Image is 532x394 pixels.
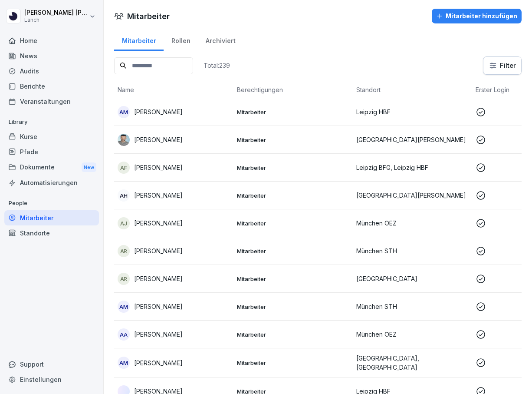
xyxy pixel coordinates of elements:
[4,33,99,48] a: Home
[4,115,99,129] p: Library
[4,175,99,190] a: Automatisierungen
[134,107,183,116] p: [PERSON_NAME]
[237,192,349,199] p: Mitarbeiter
[237,331,349,338] p: Mitarbeiter
[356,354,469,372] p: [GEOGRAPHIC_DATA], [GEOGRAPHIC_DATA]
[432,9,522,23] button: Mitarbeiter hinzufügen
[114,29,164,51] a: Mitarbeiter
[4,210,99,225] a: Mitarbeiter
[82,162,96,172] div: New
[4,159,99,175] a: DokumenteNew
[237,219,349,227] p: Mitarbeiter
[127,10,170,22] h1: Mitarbeiter
[4,79,99,94] a: Berichte
[4,225,99,241] a: Standorte
[356,330,469,339] p: München OEZ
[118,245,130,257] div: AR
[237,359,349,367] p: Mitarbeiter
[198,29,243,51] a: Archiviert
[4,94,99,109] a: Veranstaltungen
[114,82,233,98] th: Name
[164,29,198,51] a: Rollen
[237,136,349,144] p: Mitarbeiter
[237,303,349,311] p: Mitarbeiter
[118,301,130,313] div: AM
[134,302,183,311] p: [PERSON_NAME]
[134,358,183,368] p: [PERSON_NAME]
[118,328,130,341] div: AA
[24,9,88,17] p: [PERSON_NAME] [PERSON_NAME]
[4,196,99,210] p: People
[134,274,183,283] p: [PERSON_NAME]
[4,357,99,372] div: Support
[134,135,183,144] p: [PERSON_NAME]
[356,163,469,172] p: Leipzig BFG, Leipzig HBF
[356,246,469,255] p: München STH
[356,219,469,228] p: München OEZ
[24,17,88,23] p: Lanch
[489,61,516,70] div: Filter
[353,82,472,98] th: Standort
[356,191,469,200] p: [GEOGRAPHIC_DATA][PERSON_NAME]
[356,135,469,144] p: [GEOGRAPHIC_DATA][PERSON_NAME]
[4,129,99,144] a: Kurse
[118,162,130,174] div: AF
[4,159,99,175] div: Dokumente
[356,107,469,116] p: Leipzig HBF
[4,48,99,63] a: News
[4,372,99,387] a: Einstellungen
[118,189,130,202] div: AH
[237,108,349,116] p: Mitarbeiter
[237,164,349,172] p: Mitarbeiter
[134,330,183,339] p: [PERSON_NAME]
[134,246,183,255] p: [PERSON_NAME]
[436,11,517,21] div: Mitarbeiter hinzufügen
[4,144,99,159] a: Pfade
[356,274,469,283] p: [GEOGRAPHIC_DATA]
[4,63,99,79] a: Audits
[134,163,183,172] p: [PERSON_NAME]
[118,357,130,369] div: AM
[118,217,130,229] div: AJ
[237,275,349,283] p: Mitarbeiter
[118,134,130,146] img: cp97czd9e13kg1ytt0id7140.png
[134,191,183,200] p: [PERSON_NAME]
[233,82,353,98] th: Berechtigungen
[483,57,521,74] button: Filter
[134,219,183,228] p: [PERSON_NAME]
[118,273,130,285] div: AR
[118,106,130,118] div: AM
[356,302,469,311] p: München STH
[237,247,349,255] p: Mitarbeiter
[204,61,230,70] p: Total: 239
